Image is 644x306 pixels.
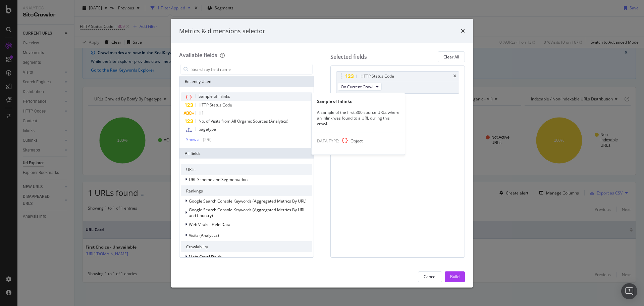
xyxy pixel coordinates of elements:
div: A sample of the first 300 source URLs where an inlink was found to a URL during this crawl. [312,110,405,127]
div: Selected fields [330,53,367,61]
div: Crawlability [181,241,312,252]
button: Cancel [418,271,442,282]
span: Main Crawl Fields [189,254,222,260]
span: No. of Visits from All Organic Sources (Analytics) [199,118,288,124]
span: H1 [199,110,204,116]
button: On Current Crawl [338,83,382,91]
div: Recently Used [179,76,314,87]
div: Metrics & dimensions selector [179,27,265,36]
div: Show all [186,137,202,142]
span: Object [351,138,363,144]
span: URL Scheme and Segmentation [189,177,248,182]
button: Clear All [438,51,465,62]
span: HTTP Status Code [199,102,232,108]
span: Google Search Console Keywords (Aggregated Metrics By URL) [189,198,307,204]
span: pagetype [199,126,216,132]
div: All fields [179,148,314,159]
span: Visits (Analytics) [189,232,219,238]
div: URLs [181,164,312,175]
span: Google Search Console Keywords (Aggregated Metrics By URL and Country) [189,207,305,218]
div: Rankings [181,185,312,196]
span: On Current Crawl [341,84,373,90]
div: modal [171,19,473,288]
span: Sample of Inlinks [199,93,230,99]
div: HTTP Status CodetimesOn Current Crawl [336,71,460,94]
div: times [461,27,465,36]
div: Available fields [179,51,217,59]
div: times [453,74,456,78]
div: ( 5 / 6 ) [202,137,212,142]
div: Sample of Inlinks [312,98,405,104]
div: Clear All [443,54,459,60]
div: Cancel [424,274,436,279]
input: Search by field name [191,64,312,74]
div: HTTP Status Code [361,73,394,80]
button: Build [445,271,465,282]
div: Build [450,274,460,279]
div: Open Intercom Messenger [621,283,637,299]
span: Web Vitals - Field Data [189,222,230,227]
span: DATA TYPE: [317,138,339,144]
